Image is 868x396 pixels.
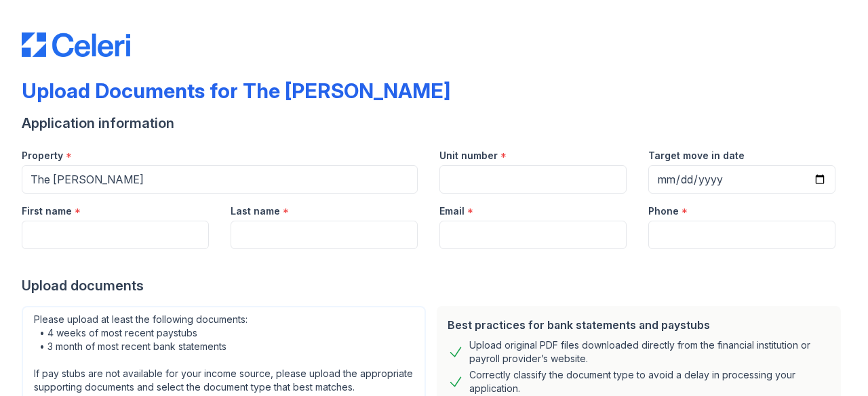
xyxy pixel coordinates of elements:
[22,149,63,162] label: Property
[22,276,846,295] div: Upload documents
[22,79,450,103] div: Upload Documents for The [PERSON_NAME]
[439,149,498,162] label: Unit number
[439,204,465,218] label: Email
[22,204,72,218] label: First name
[22,114,846,133] div: Application information
[231,204,280,218] label: Last name
[648,204,679,218] label: Phone
[22,32,130,57] img: CE_Logo_Blue-a8612792a0a2168367f1c8372b55b34899dd931a85d93a1a3d3e32e68fde9ad4.png
[469,338,830,366] div: Upload original PDF files downloaded directly from the financial institution or payroll provider’...
[648,149,745,162] label: Target move in date
[469,368,830,395] div: Correctly classify the document type to avoid a delay in processing your application.
[448,317,830,333] div: Best practices for bank statements and paystubs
